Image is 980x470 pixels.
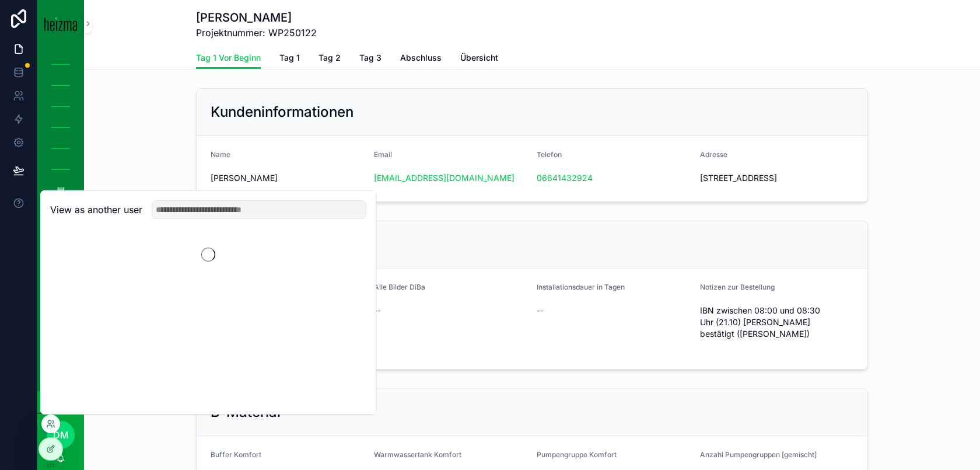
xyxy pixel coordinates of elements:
span: IBN zwischen 08:00 und 08:30 Uhr (21.10) [PERSON_NAME] bestätigt ([PERSON_NAME]) [700,305,854,340]
span: Warmwassertank Komfort [374,450,461,459]
span: -- [374,305,381,316]
span: DM [53,428,69,442]
span: Adresse [700,150,727,159]
a: 06641432924 [537,172,593,184]
a: Abschluss [400,47,442,71]
div: scrollable content [37,47,84,332]
span: Name [211,150,230,159]
span: Pumpengruppe Komfort [537,450,617,459]
span: Übersicht [460,52,498,64]
img: App logo [44,16,77,31]
span: Abschluss [400,52,442,64]
a: [EMAIL_ADDRESS][DOMAIN_NAME] [374,172,514,184]
h2: Kundeninformationen [211,103,353,121]
a: Tag 2 [318,47,341,71]
span: [STREET_ADDRESS] [700,172,854,184]
span: Notizen zur Bestellung [700,283,775,291]
span: Tag 2 [318,52,341,64]
span: Alle Bilder DiBa [374,283,425,291]
a: Übersicht [460,47,498,71]
h1: [PERSON_NAME] [196,9,317,26]
a: Tag 3 [359,47,381,71]
span: Anzahl Pumpengruppen [gemischt] [700,450,817,459]
span: [PERSON_NAME] [211,172,365,184]
a: Tag 1 Vor Beginn [196,47,261,69]
span: Tag 1 Vor Beginn [196,52,261,64]
span: Projektnummer: WP250122 [196,26,317,40]
span: Buffer Komfort [211,450,261,459]
a: Tag 1 [279,47,300,71]
h2: View as another user [50,203,142,217]
span: Installationsdauer in Tagen [537,283,625,291]
span: Telefon [537,150,562,159]
span: Tag 3 [359,52,381,64]
span: -- [537,305,544,316]
span: Email [374,150,392,159]
span: Tag 1 [279,52,300,64]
